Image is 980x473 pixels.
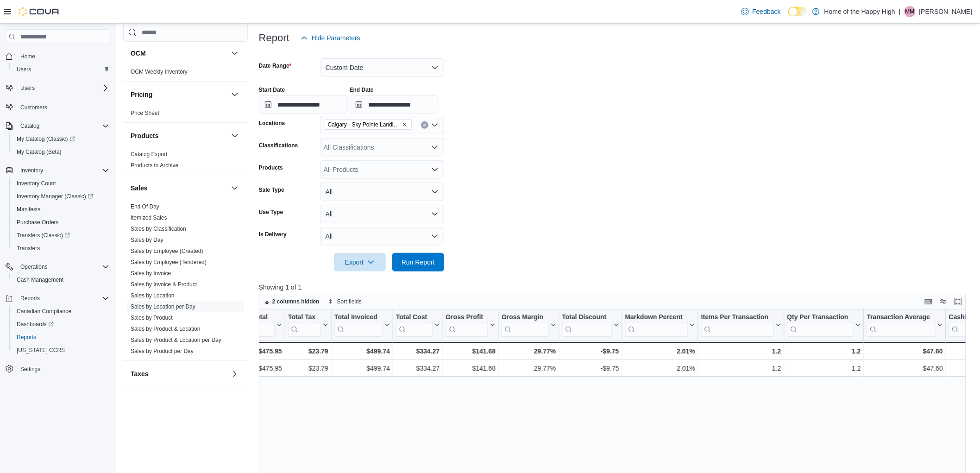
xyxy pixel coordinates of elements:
[17,193,93,200] span: Inventory Manager (Classic)
[288,313,328,337] button: Total Tax
[13,345,69,356] a: [US_STATE] CCRS
[131,226,186,232] a: Sales by Classification
[701,313,774,337] div: Items Per Transaction
[131,162,178,169] span: Products to Archive
[131,303,195,310] a: Sales by Location per Day
[19,7,60,16] img: Cova
[2,120,113,132] button: Catalog
[446,313,488,337] div: Gross Profit
[625,363,695,374] div: 2.01%
[562,363,619,374] div: -$9.75
[131,248,203,254] a: Sales by Employee (Created)
[446,313,496,337] button: Gross Profit
[13,146,65,158] a: My Catalog (Beta)
[20,122,39,130] span: Catalog
[9,132,113,145] a: My Catalog (Classic)
[288,363,328,374] div: $23.79
[402,122,408,127] button: Remove Calgary - Sky Pointe Landing - Fire & Flower from selection in this group
[625,346,695,357] div: 2.01%
[229,89,240,100] button: Pricing
[402,258,435,267] span: Run Report
[753,7,781,16] span: Feedback
[131,247,203,255] span: Sales by Employee (Created)
[131,348,194,354] a: Sales by Product per Day
[229,368,240,379] button: Taxes
[9,190,113,203] a: Inventory Manager (Classic)
[320,58,444,77] button: Custom Date
[123,201,248,360] div: Sales
[867,313,936,337] div: Transaction Average
[13,133,109,145] span: My Catalog (Classic)
[131,292,175,299] a: Sales by Location
[502,313,556,337] button: Gross Margin
[131,336,221,344] span: Sales by Product & Location per Day
[13,332,109,343] span: Reports
[17,245,40,252] span: Transfers
[339,253,380,271] span: Export
[2,292,113,305] button: Reports
[259,86,285,94] label: Start Date
[131,183,148,193] h3: Sales
[131,270,171,277] span: Sales by Invoice
[13,64,35,75] a: Users
[562,313,612,337] div: Total Discount
[131,281,197,288] span: Sales by Invoice & Product
[701,346,781,357] div: 1.2
[131,281,197,288] a: Sales by Invoice & Product
[131,325,201,333] span: Sales by Product & Location
[396,313,432,322] div: Total Cost
[288,346,328,357] div: $23.79
[17,82,38,94] button: Users
[259,283,974,292] p: Showing 1 of 1
[131,203,159,210] a: End Of Day
[131,259,207,265] a: Sales by Employee (Tendered)
[17,334,36,341] span: Reports
[259,95,348,114] input: Press the down key to open a popover containing a calendar.
[337,298,362,305] span: Sort fields
[20,84,35,92] span: Users
[17,293,44,304] button: Reports
[9,177,113,190] button: Inventory Count
[259,142,298,149] label: Classifications
[13,217,109,228] span: Purchase Orders
[17,219,59,226] span: Purchase Orders
[242,313,275,337] div: Subtotal
[259,120,285,127] label: Locations
[20,104,47,111] span: Customers
[13,204,44,215] a: Manifests
[13,217,63,228] a: Purchase Orders
[131,292,175,299] span: Sales by Location
[2,50,113,63] button: Home
[17,165,47,176] button: Inventory
[701,313,774,322] div: Items Per Transaction
[396,363,440,374] div: $334.27
[272,298,320,305] span: 2 columns hidden
[259,32,289,44] h3: Report
[229,183,240,194] button: Sales
[13,191,97,202] a: Inventory Manager (Classic)
[787,363,861,374] div: 1.2
[9,318,113,331] a: Dashboards
[502,313,548,322] div: Gross Margin
[131,369,227,378] button: Taxes
[2,164,113,177] button: Inventory
[17,232,70,239] span: Transfers (Classic)
[259,208,283,216] label: Use Type
[502,363,556,374] div: 29.77%
[324,296,365,307] button: Sort fields
[562,346,619,357] div: -$9.75
[701,363,781,374] div: 1.2
[431,166,439,173] button: Open list of options
[229,130,240,141] button: Products
[625,313,688,337] div: Markdown Percent
[123,149,248,175] div: Products
[13,230,109,241] span: Transfers (Classic)
[446,313,488,322] div: Gross Profit
[320,183,444,201] button: All
[131,69,188,75] a: OCM Weekly Inventory
[13,204,109,215] span: Manifests
[431,121,439,129] button: Open list of options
